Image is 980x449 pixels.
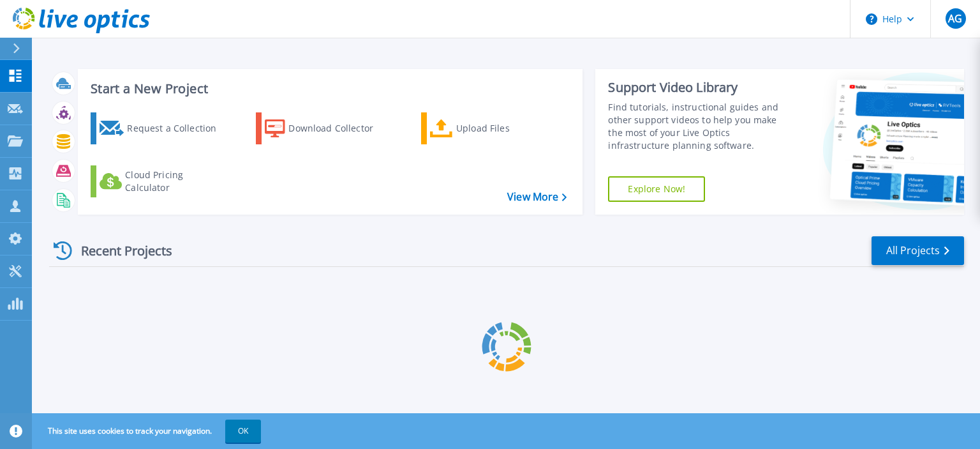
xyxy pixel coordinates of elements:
div: Download Collector [288,116,390,141]
button: OK [225,420,261,443]
a: View More [507,191,567,203]
div: Upload Files [456,116,558,141]
div: Support Video Library [608,79,793,96]
a: Request a Collection [91,112,233,144]
div: Recent Projects [49,235,189,266]
div: Request a Collection [127,116,229,141]
div: Find tutorials, instructional guides and other support videos to help you make the most of your L... [608,101,793,152]
a: Cloud Pricing Calculator [91,165,233,197]
span: This site uses cookies to track your navigation. [35,420,261,443]
a: Upload Files [421,112,563,144]
div: Cloud Pricing Calculator [125,169,227,194]
span: AG [948,13,962,24]
h3: Start a New Project [91,82,567,96]
a: Explore Now! [608,176,705,202]
a: Download Collector [256,112,398,144]
a: All Projects [872,236,964,265]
